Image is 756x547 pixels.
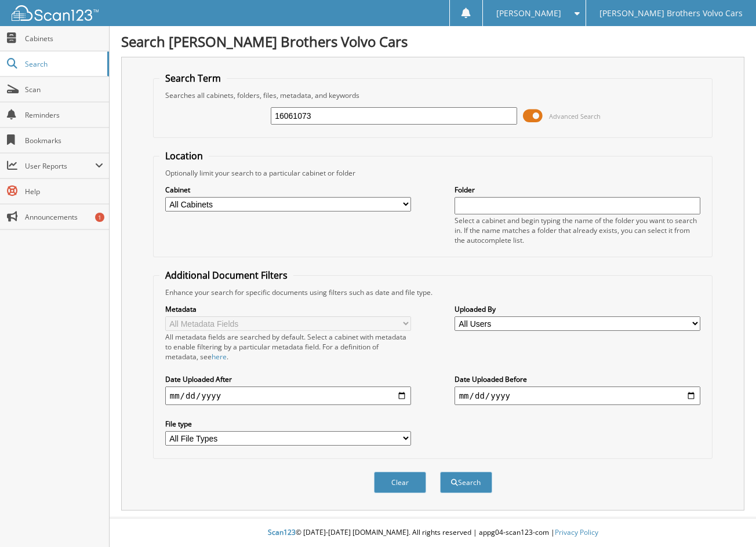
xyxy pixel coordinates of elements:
[212,352,227,362] a: here
[549,112,601,121] span: Advanced Search
[12,5,99,21] img: scan123-logo-white.svg
[165,304,412,314] label: Metadata
[165,419,412,429] label: File type
[268,527,296,537] span: Scan123
[455,386,701,405] input: end
[159,287,707,297] div: Enhance your search for specific documents using filters such as date and file type.
[25,59,101,69] span: Search
[496,10,561,17] span: [PERSON_NAME]
[25,187,103,196] span: Help
[165,374,412,384] label: Date Uploaded After
[698,491,756,547] iframe: Chat Widget
[455,185,701,195] label: Folder
[25,136,103,145] span: Bookmarks
[159,149,209,162] legend: Location
[25,34,103,43] span: Cabinets
[121,32,744,51] h1: Search [PERSON_NAME] Brothers Volvo Cars
[455,216,701,245] div: Select a cabinet and begin typing the name of the folder you want to search in. If the name match...
[165,185,412,195] label: Cabinet
[440,472,492,493] button: Search
[599,10,743,17] span: [PERSON_NAME] Brothers Volvo Cars
[95,213,104,222] div: 1
[555,527,598,537] a: Privacy Policy
[455,374,701,384] label: Date Uploaded Before
[25,212,103,222] span: Announcements
[159,269,293,282] legend: Additional Document Filters
[159,90,707,100] div: Searches all cabinets, folders, files, metadata, and keywords
[159,72,227,85] legend: Search Term
[25,85,103,94] span: Scan
[165,332,412,362] div: All metadata fields are searched by default. Select a cabinet with metadata to enable filtering b...
[110,519,756,547] div: © [DATE]-[DATE] [DOMAIN_NAME]. All rights reserved | appg04-scan123-com |
[25,161,95,171] span: User Reports
[455,304,701,314] label: Uploaded By
[165,386,412,405] input: start
[25,110,103,120] span: Reminders
[159,168,707,178] div: Optionally limit your search to a particular cabinet or folder
[374,472,426,493] button: Clear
